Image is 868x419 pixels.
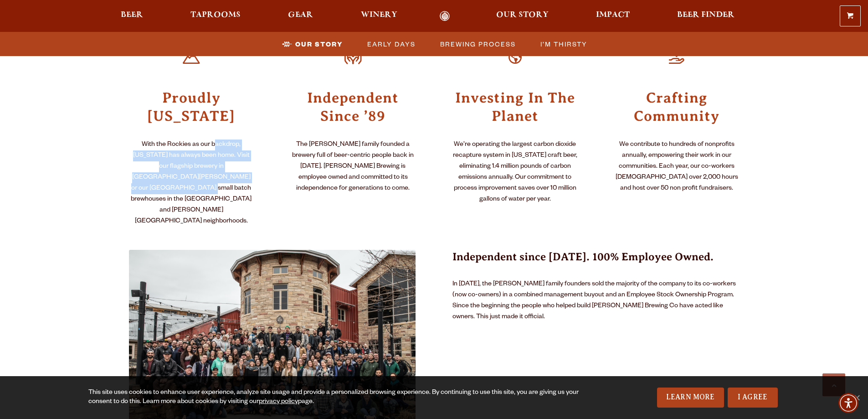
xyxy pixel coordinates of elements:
span: Our Story [295,37,343,51]
p: We contribute to hundreds of nonprofits annually, empowering their work in our communities. Each ... [614,140,740,194]
span: Brewing Process [440,37,516,51]
a: Taprooms [185,11,247,21]
span: Our Story [496,11,549,19]
a: Beer Finder [671,11,740,21]
a: Brewing Process [435,37,520,51]
div: This site uses cookies to enhance user experience, analyze site usage and provide a personalized ... [88,388,582,407]
span: I’m Thirsty [540,37,587,51]
p: We’re operating the largest carbon dioxide recapture system in [US_STATE] craft beer, eliminating... [452,140,578,205]
a: Odell Home [428,11,462,21]
a: Winery [355,11,403,21]
p: The [PERSON_NAME] family founded a brewery full of beer-centric people back in [DATE]. [PERSON_NA... [291,140,416,194]
span: Beer [121,11,143,19]
h3: Independent Since ’89 [291,88,416,125]
span: Beer Finder [677,11,734,19]
a: Gear [282,11,319,21]
span: Winery [361,11,397,19]
a: Our Story [277,37,347,51]
a: Impact [590,11,636,21]
span: Impact [596,11,630,19]
h3: Independent since [DATE]. 100% Employee Owned. [452,250,740,275]
span: Early Days [367,37,416,51]
a: Our Story [490,11,555,21]
a: I Agree [728,388,778,408]
div: Accessibility Menu [838,393,858,413]
a: Learn More [657,388,724,408]
a: Beer [115,11,149,21]
span: Taprooms [190,11,241,19]
p: With the Rockies as our backdrop, [US_STATE] has always been home. Visit our flagship brewery in ... [129,140,254,227]
a: I’m Thirsty [535,37,592,51]
span: Gear [288,11,313,19]
p: In [DATE], the [PERSON_NAME] family founders sold the majority of the company to its co-workers (... [452,279,740,323]
h3: Crafting Community [614,88,740,125]
a: Scroll to top [822,373,845,396]
a: privacy policy [259,398,298,406]
h3: Proudly [US_STATE] [129,88,254,125]
h3: Investing In The Planet [452,88,578,125]
a: Early Days [362,37,420,51]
